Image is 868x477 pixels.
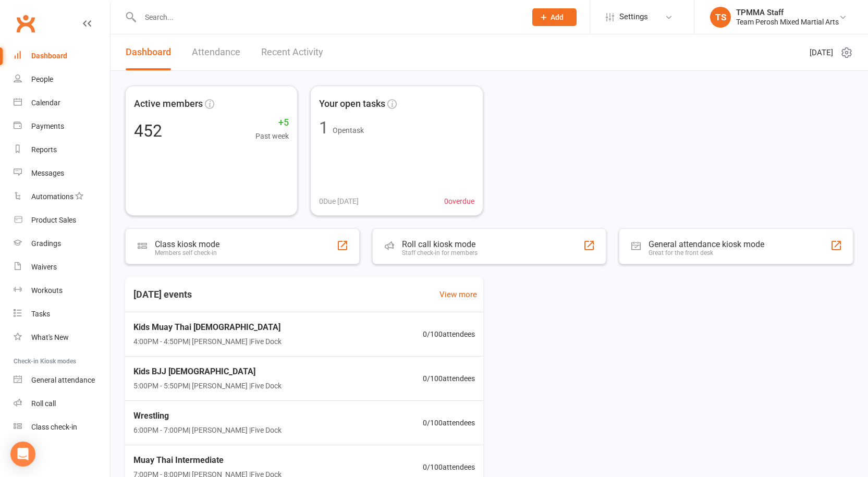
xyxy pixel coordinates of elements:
[14,44,110,68] a: Dashboard
[14,392,110,415] a: Roll call
[402,239,478,249] div: Roll call kiosk mode
[133,424,282,436] span: 6:00PM - 7:00PM | [PERSON_NAME] | Five Dock
[810,46,833,59] span: [DATE]
[261,34,323,70] a: Recent Activity
[31,333,69,341] div: What's New
[31,310,50,318] div: Tasks
[736,17,839,27] div: Team Perosh Mixed Martial Arts
[14,185,110,209] a: Automations
[319,119,328,136] div: 1
[134,123,162,139] div: 452
[133,380,282,392] span: 5:00PM - 5:50PM | [PERSON_NAME] | Five Dock
[14,255,110,279] a: Waivers
[31,423,77,431] div: Class check-in
[155,249,219,256] div: Members self check-in
[333,126,364,134] span: Open task
[126,34,171,70] a: Dashboard
[13,10,39,36] a: Clubworx
[736,8,839,17] div: TPMMA Staff
[31,286,63,295] div: Workouts
[14,162,110,185] a: Messages
[319,195,359,207] span: 0 Due [DATE]
[133,365,282,378] span: Kids BJJ [DEMOGRAPHIC_DATA]
[14,138,110,162] a: Reports
[31,99,60,107] div: Calendar
[619,5,648,29] span: Settings
[14,369,110,392] a: General attendance kiosk mode
[155,239,219,249] div: Class kiosk mode
[31,399,56,408] div: Roll call
[402,249,478,256] div: Staff check-in for members
[423,417,475,429] span: 0 / 100 attendees
[423,461,475,473] span: 0 / 100 attendees
[133,321,282,334] span: Kids Muay Thai [DEMOGRAPHIC_DATA]
[133,336,282,347] span: 4:00PM - 4:50PM | [PERSON_NAME] | Five Dock
[137,10,519,25] input: Search...
[31,122,64,130] div: Payments
[14,209,110,232] a: Product Sales
[649,239,764,249] div: General attendance kiosk mode
[14,302,110,326] a: Tasks
[134,96,203,112] span: Active members
[31,216,76,224] div: Product Sales
[31,239,61,248] div: Gradings
[192,34,240,70] a: Attendance
[14,326,110,349] a: What's New
[551,13,564,21] span: Add
[255,130,289,142] span: Past week
[439,288,477,301] a: View more
[14,415,110,439] a: Class kiosk mode
[133,409,282,423] span: Wrestling
[532,8,577,26] button: Add
[255,115,289,130] span: +5
[423,328,475,340] span: 0 / 100 attendees
[31,169,64,177] div: Messages
[423,373,475,384] span: 0 / 100 attendees
[710,7,731,28] div: TS
[444,195,474,207] span: 0 overdue
[14,68,110,91] a: People
[319,96,385,112] span: Your open tasks
[125,285,200,304] h3: [DATE] events
[31,376,95,384] div: General attendance
[31,52,67,60] div: Dashboard
[31,145,57,154] div: Reports
[31,192,74,201] div: Automations
[10,442,35,467] div: Open Intercom Messenger
[649,249,764,256] div: Great for the front desk
[14,91,110,115] a: Calendar
[14,115,110,138] a: Payments
[133,454,282,467] span: Muay Thai Intermediate
[31,75,53,83] div: People
[14,232,110,255] a: Gradings
[31,263,57,271] div: Waivers
[14,279,110,302] a: Workouts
